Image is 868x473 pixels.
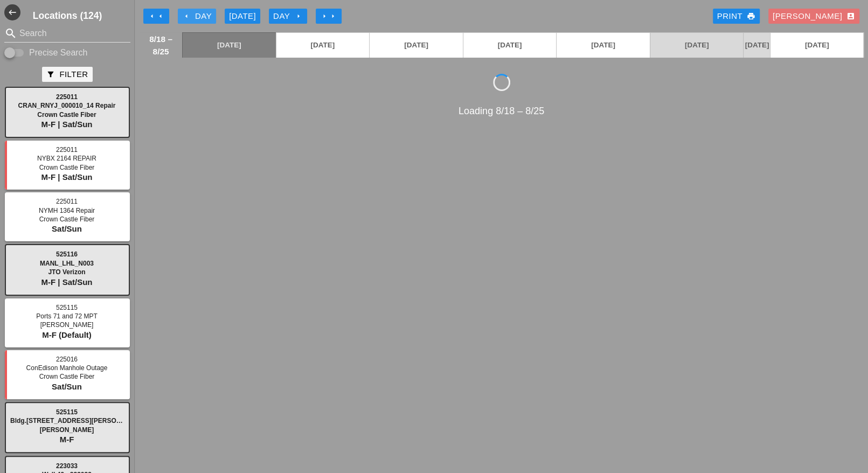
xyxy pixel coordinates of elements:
[145,33,177,58] span: 8/18 – 8/25
[557,33,650,58] a: [DATE]
[316,9,342,24] button: Move Ahead 1 Week
[182,10,212,23] div: Day
[229,10,256,23] div: [DATE]
[48,268,85,276] span: JTO Verizon
[178,9,216,24] button: Day
[744,33,770,58] a: [DATE]
[42,67,92,82] button: Filter
[273,10,303,23] div: Day
[846,12,855,20] i: account_box
[463,33,557,58] a: [DATE]
[4,27,17,40] i: search
[56,408,78,416] span: 525115
[747,12,755,20] i: print
[650,33,744,58] a: [DATE]
[26,364,108,372] span: ConEdison Manhole Outage
[56,356,78,363] span: 225016
[773,10,855,23] div: [PERSON_NAME]
[717,10,755,23] div: Print
[770,33,863,58] a: [DATE]
[42,330,92,339] span: M-F (Default)
[29,47,88,58] label: Precise Search
[320,12,329,20] i: arrow_right
[276,33,370,58] a: [DATE]
[40,321,94,329] span: [PERSON_NAME]
[294,12,303,20] i: arrow_right
[36,312,97,320] span: Ports 71 and 72 MPT
[41,277,92,287] span: M-F | Sat/Sun
[370,33,463,58] a: [DATE]
[768,9,859,24] button: [PERSON_NAME]
[46,68,88,81] div: Filter
[156,12,165,20] i: arrow_left
[4,4,20,20] i: west
[18,102,116,109] span: CRAN_RNYJ_000010_14 Repair
[52,224,82,233] span: Sat/Sun
[39,164,95,171] span: Crown Castle Fiber
[183,33,276,58] a: [DATE]
[713,9,760,24] a: Print
[56,93,78,101] span: 225011
[60,435,74,444] span: M-F
[56,198,78,205] span: 225011
[148,12,156,20] i: arrow_left
[39,373,95,380] span: Crown Castle Fiber
[40,426,94,434] span: [PERSON_NAME]
[225,9,260,24] button: [DATE]
[37,111,96,119] span: Crown Castle Fiber
[4,4,20,20] button: Shrink Sidebar
[4,46,130,59] div: Enable Precise search to match search terms exactly.
[52,382,82,391] span: Sat/Sun
[56,304,78,311] span: 525115
[19,25,115,42] input: Search
[56,146,78,154] span: 225011
[41,172,92,182] span: M-F | Sat/Sun
[139,104,864,119] div: Loading 8/18 – 8/25
[46,70,55,79] i: filter_alt
[143,9,169,24] button: Move Back 1 Week
[39,215,95,223] span: Crown Castle Fiber
[39,207,95,214] span: NYMH 1364 Repair
[182,12,191,20] i: arrow_left
[41,120,92,129] span: M-F | Sat/Sun
[40,260,94,267] span: MANL_LHL_N003
[37,155,96,162] span: NYBX 2164 REPAIR
[10,417,145,425] span: Bldg.[STREET_ADDRESS][PERSON_NAME]
[269,9,307,24] button: Day
[329,12,337,20] i: arrow_right
[56,462,78,470] span: 223033
[56,251,78,258] span: 525116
